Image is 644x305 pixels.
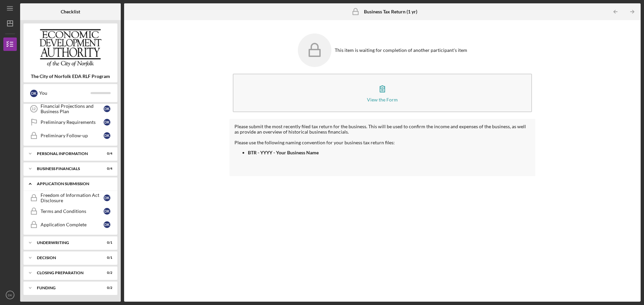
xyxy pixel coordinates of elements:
div: 0 / 1 [100,241,112,245]
div: This item is waiting for completion of another participant's item [335,48,467,53]
div: Terms and Conditions [41,209,104,214]
div: D K [104,221,110,228]
a: Preliminary RequirementsDK [27,116,114,129]
div: Financial Projections and Business Plan [41,103,104,114]
button: DK [3,288,17,302]
button: View the Form [233,74,532,112]
div: Application Complete [41,222,104,227]
div: Preliminary Follow-up [41,133,104,138]
a: Freedom of Information Act DisclosureDK [27,191,114,205]
div: 0 / 4 [100,167,112,171]
a: Preliminary Follow-upDK [27,129,114,142]
div: 0 / 2 [100,286,112,290]
div: D K [104,208,110,215]
b: The City of Norfolk EDA RLF Program [31,74,110,79]
div: You [39,87,91,99]
div: Preliminary Requirements [41,120,104,125]
img: Product logo [23,27,117,67]
div: D K [104,132,110,139]
div: D K [104,119,110,126]
b: Business Tax Return (1 yr) [364,9,417,14]
div: Please submit the most recently filed tax return for the business. This will be used to confirm t... [234,124,530,145]
div: View the Form [367,97,398,102]
a: 12Financial Projections and Business PlanDK [27,102,114,116]
tspan: 12 [32,107,36,111]
b: Checklist [61,9,80,14]
a: Terms and ConditionsDK [27,205,114,218]
div: Personal Information [37,152,96,156]
strong: BTR - YYYY - Your Business Name [248,150,319,155]
div: 0 / 1 [100,256,112,260]
div: 0 / 2 [100,271,112,275]
div: Freedom of Information Act Disclosure [41,193,104,203]
div: Business Financials [37,167,96,171]
div: D K [104,195,110,201]
div: D K [104,105,110,112]
div: D K [30,90,38,97]
a: Application CompleteDK [27,218,114,231]
div: Funding [37,286,96,290]
div: Application Submission [37,182,109,186]
div: Underwriting [37,241,96,245]
text: DK [8,293,12,297]
div: 0 / 4 [100,152,112,156]
div: Decision [37,256,96,260]
div: Closing Preparation [37,271,96,275]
